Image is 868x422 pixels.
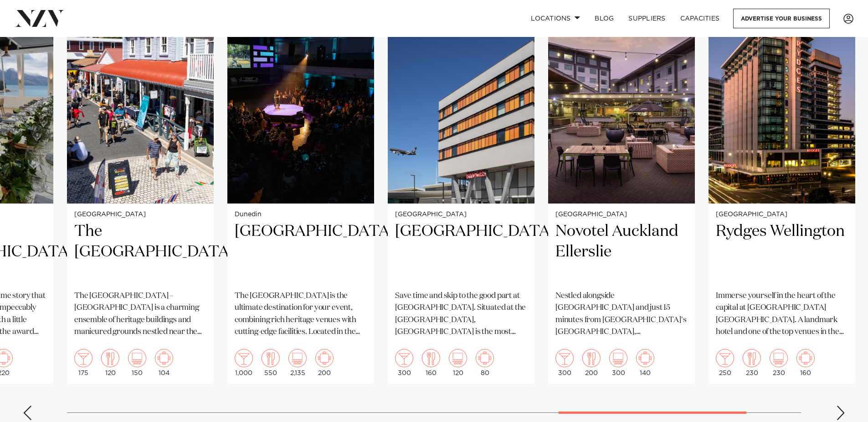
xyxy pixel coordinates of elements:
[235,349,253,376] div: 1,000
[582,349,601,367] img: dining.png
[548,6,695,384] a: [GEOGRAPHIC_DATA] Novotel Auckland Ellerslie Nestled alongside [GEOGRAPHIC_DATA] and just 15 minu...
[733,9,830,28] a: Advertise your business
[74,349,92,367] img: cocktail.png
[235,221,367,283] h2: [GEOGRAPHIC_DATA]
[796,349,815,376] div: 160
[74,211,206,218] small: [GEOGRAPHIC_DATA]
[609,349,627,376] div: 300
[770,349,788,367] img: theatre.png
[15,10,64,26] img: nzv-logo.png
[636,349,654,367] img: meeting.png
[709,6,855,384] a: [GEOGRAPHIC_DATA] Rydges Wellington Immerse yourself in the heart of the capital at [GEOGRAPHIC_D...
[636,349,654,376] div: 140
[555,349,574,367] img: cocktail.png
[716,211,848,218] small: [GEOGRAPHIC_DATA]
[395,221,527,283] h2: [GEOGRAPHIC_DATA]
[422,349,440,367] img: dining.png
[449,349,467,367] img: theatre.png
[555,349,574,376] div: 300
[155,349,173,367] img: meeting.png
[101,349,119,367] img: dining.png
[743,349,761,376] div: 230
[548,6,695,384] swiper-slide: 16 / 18
[709,6,855,384] swiper-slide: 17 / 18
[227,6,374,384] a: Dunedin [GEOGRAPHIC_DATA] The [GEOGRAPHIC_DATA] is the ultimate destination for your event, combi...
[128,349,146,367] img: theatre.png
[101,349,119,376] div: 120
[449,349,467,376] div: 120
[621,9,673,28] a: SUPPLIERS
[716,349,734,367] img: cocktail.png
[395,290,527,338] p: Save time and skip to the good part at [GEOGRAPHIC_DATA]. Situated at the [GEOGRAPHIC_DATA], [GEO...
[235,290,367,338] p: The [GEOGRAPHIC_DATA] is the ultimate destination for your event, combining rich heritage venues ...
[235,349,253,367] img: cocktail.png
[582,349,601,376] div: 200
[315,349,334,367] img: meeting.png
[476,349,494,376] div: 80
[74,349,92,376] div: 175
[395,349,413,367] img: cocktail.png
[422,349,440,376] div: 160
[262,349,280,367] img: dining.png
[388,6,534,384] a: [GEOGRAPHIC_DATA] [GEOGRAPHIC_DATA] Save time and skip to the good part at [GEOGRAPHIC_DATA]. Sit...
[770,349,788,376] div: 230
[235,211,367,218] small: Dunedin
[155,349,173,376] div: 104
[555,211,688,218] small: [GEOGRAPHIC_DATA]
[476,349,494,367] img: meeting.png
[716,221,848,283] h2: Rydges Wellington
[395,211,527,218] small: [GEOGRAPHIC_DATA]
[67,6,214,384] a: [GEOGRAPHIC_DATA] The [GEOGRAPHIC_DATA] The [GEOGRAPHIC_DATA] – [GEOGRAPHIC_DATA] is a charming e...
[796,349,815,367] img: meeting.png
[74,221,206,283] h2: The [GEOGRAPHIC_DATA]
[315,349,334,376] div: 200
[288,349,307,376] div: 2,135
[716,290,848,338] p: Immerse yourself in the heart of the capital at [GEOGRAPHIC_DATA] [GEOGRAPHIC_DATA]. A landmark h...
[395,349,413,376] div: 300
[555,221,688,283] h2: Novotel Auckland Ellerslie
[262,349,280,376] div: 550
[524,9,587,28] a: Locations
[74,290,206,338] p: The [GEOGRAPHIC_DATA] – [GEOGRAPHIC_DATA] is a charming ensemble of heritage buildings and manicu...
[388,6,534,384] swiper-slide: 15 / 18
[743,349,761,367] img: dining.png
[587,9,621,28] a: BLOG
[673,9,727,28] a: Capacities
[609,349,627,367] img: theatre.png
[716,349,734,376] div: 250
[128,349,146,376] div: 150
[555,290,688,338] p: Nestled alongside [GEOGRAPHIC_DATA] and just 15 minutes from [GEOGRAPHIC_DATA]'s [GEOGRAPHIC_DATA...
[227,6,374,384] swiper-slide: 14 / 18
[67,6,214,384] swiper-slide: 13 / 18
[288,349,307,367] img: theatre.png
